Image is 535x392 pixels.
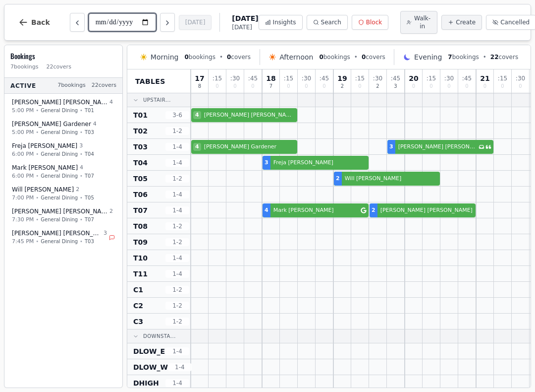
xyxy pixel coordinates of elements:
span: 7 [448,54,452,61]
span: 2 [341,84,344,89]
span: [PERSON_NAME] [PERSON_NAME] [12,98,107,106]
span: 22 covers [92,81,116,90]
span: 1 - 4 [165,159,189,167]
span: • [36,238,39,245]
span: [PERSON_NAME] [PERSON_NAME] [12,229,102,237]
span: 0 [358,84,361,89]
span: DLOW_W [133,362,168,372]
span: : 30 [373,75,382,81]
span: • [36,216,39,223]
span: 1 - 2 [165,318,189,326]
span: T09 [133,237,148,247]
button: Back [10,10,58,34]
span: : 15 [498,75,507,81]
span: 0 [362,54,366,61]
span: 1 - 4 [165,379,189,387]
span: C2 [133,301,143,311]
span: 3 [389,143,393,151]
span: T05 [85,194,94,201]
span: Upstair... [143,96,171,104]
span: • [80,216,83,223]
span: 0 [227,54,231,61]
span: 1 - 4 [165,270,189,278]
span: 6:00 PM [12,150,34,158]
span: T11 [133,269,148,279]
span: 4 [193,143,201,151]
span: 3 [265,159,268,167]
span: 0 [215,84,218,89]
span: • [36,194,39,201]
span: 20 [409,75,418,82]
span: 22 covers [47,63,71,71]
span: 1 - 4 [165,191,189,198]
span: 22 [490,54,499,61]
span: covers [362,53,385,61]
span: 3 [394,84,397,89]
span: 0 [319,54,323,61]
span: • [36,172,39,180]
span: 1 - 2 [165,286,189,294]
span: General Dining [41,172,78,180]
span: Block [366,18,382,26]
span: • [80,150,83,158]
span: 1 - 2 [165,238,189,246]
button: [DATE] [179,15,212,30]
span: 0 [322,84,325,89]
span: • [483,53,486,61]
span: Create [456,18,476,26]
span: [PERSON_NAME] [PERSON_NAME] [378,206,474,215]
span: Search [321,18,341,26]
span: 1 - 4 [165,347,189,355]
svg: Customer message [485,144,491,150]
span: 4 [193,111,201,120]
span: Freja [PERSON_NAME] [271,159,367,167]
span: [PERSON_NAME] Gardener [202,143,295,151]
span: 2 [76,186,79,194]
span: • [80,172,83,180]
span: C3 [133,317,143,327]
span: : 30 [516,75,525,81]
span: 3 [79,142,83,150]
span: bookings [184,53,215,61]
button: Insights [259,15,303,30]
span: T01 [85,107,94,114]
span: T08 [133,221,148,231]
span: 0 [447,84,450,89]
span: T10 [133,253,148,263]
span: Will [PERSON_NAME] [12,186,74,194]
span: • [354,53,358,61]
span: General Dining [41,107,78,114]
span: 7 bookings [57,81,86,90]
span: T03 [133,142,148,152]
span: Will [PERSON_NAME] [343,175,438,183]
span: 0 [251,84,254,89]
button: Next day [160,13,175,32]
span: 4 [93,120,97,129]
span: 5:00 PM [12,128,34,136]
span: Afternoon [279,52,313,62]
span: General Dining [41,238,78,245]
button: Previous day [70,13,85,32]
span: DHIGH [133,378,159,388]
button: Freja [PERSON_NAME]36:00 PM•General Dining•T04 [6,138,120,162]
span: Downsta... [143,332,176,340]
span: Walk-in [414,14,431,30]
span: • [36,129,39,136]
span: 1 - 4 [165,254,189,262]
span: 18 [266,75,275,82]
span: 2 [109,207,113,216]
span: T07 [85,172,94,180]
span: 7 bookings [10,63,39,71]
span: T07 [85,216,94,223]
button: Will [PERSON_NAME]27:00 PM•General Dining•T05 [6,182,120,205]
span: 19 [337,75,347,82]
span: : 45 [462,75,472,81]
span: [DATE] [232,13,258,23]
span: 4 [80,164,83,172]
button: Create [441,15,482,30]
span: [PERSON_NAME] Gardener [12,120,91,128]
span: : 15 [427,75,436,81]
span: 2 [372,206,375,215]
span: [DATE] [232,23,258,31]
span: covers [227,53,251,61]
